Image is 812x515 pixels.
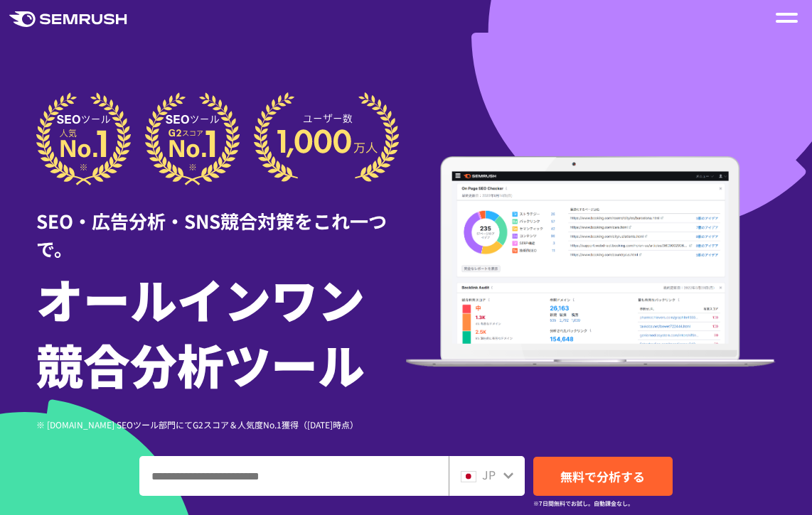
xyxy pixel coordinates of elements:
a: 無料で分析する [533,457,673,496]
span: 無料で分析する [560,467,645,485]
div: SEO・広告分析・SNS競合対策をこれ一つで。 [36,185,406,262]
input: ドメイン、キーワードまたはURLを入力してください [140,457,448,495]
span: JP [482,466,496,483]
div: ※ [DOMAIN_NAME] SEOツール部門にてG2スコア＆人気度No.1獲得（[DATE]時点） [36,418,406,431]
h1: オールインワン 競合分析ツール [36,266,406,396]
small: ※7日間無料でお試し。自動課金なし。 [533,497,634,510]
